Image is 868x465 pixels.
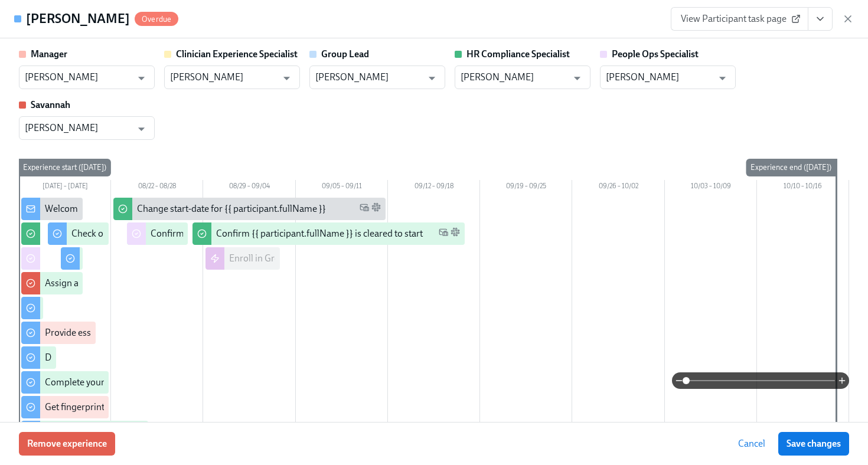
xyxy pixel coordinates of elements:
[423,69,441,87] button: Open
[321,48,369,60] strong: Group Lead
[45,351,192,364] div: Do your background check in Checkr
[26,10,130,28] h4: [PERSON_NAME]
[388,180,480,195] div: 09/12 – 09/18
[135,15,178,24] span: Overdue
[360,202,369,216] span: Work Email
[45,401,115,414] div: Get fingerprinted
[132,69,151,87] button: Open
[45,326,229,339] div: Provide essential professional documentation
[371,202,381,216] span: Slack
[730,432,774,456] button: Cancel
[45,202,267,215] div: Welcome from the Charlie Health Compliance Team 👋
[278,69,296,87] button: Open
[451,227,460,241] span: Slack
[132,120,151,138] button: Open
[787,438,841,450] span: Save changes
[151,227,275,240] div: Confirm cleared by People Ops
[27,438,107,450] span: Remove experience
[31,99,70,110] strong: Savannah
[713,69,732,87] button: Open
[572,180,664,195] div: 09/26 – 10/02
[665,180,757,195] div: 10/03 – 10/09
[71,227,241,240] div: Check out our recommended laptop specs
[216,227,423,240] div: Confirm {{ participant.fullName }} is cleared to start
[111,180,203,195] div: 08/22 – 08/28
[19,180,111,195] div: [DATE] – [DATE]
[45,277,513,290] div: Assign a Clinician Experience Specialist for {{ participant.fullName }} (start-date {{ participan...
[671,7,808,31] a: View Participant task page
[746,159,836,176] div: Experience end ([DATE])
[738,438,765,450] span: Cancel
[296,180,388,195] div: 09/05 – 09/11
[137,202,326,215] div: Change start-date for {{ participant.fullName }}
[466,48,570,60] strong: HR Compliance Specialist
[203,180,295,195] div: 08/29 – 09/04
[808,7,833,31] button: View task page
[19,432,115,456] button: Remove experience
[18,159,111,176] div: Experience start ([DATE])
[480,180,572,195] div: 09/19 – 09/25
[176,48,298,60] strong: Clinician Experience Specialist
[778,432,849,456] button: Save changes
[568,69,586,87] button: Open
[681,13,798,25] span: View Participant task page
[757,180,849,195] div: 10/10 – 10/16
[439,227,448,241] span: Work Email
[31,48,67,60] strong: Manager
[229,252,389,265] div: Enroll in Group Facilitators Onboarding
[612,48,699,60] strong: People Ops Specialist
